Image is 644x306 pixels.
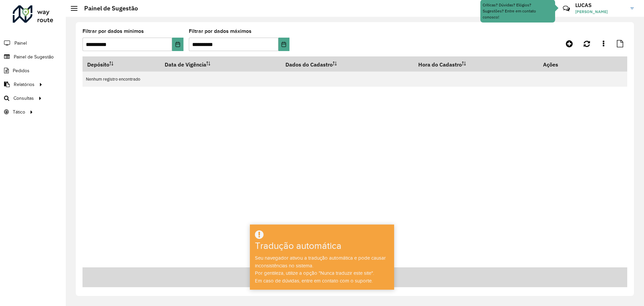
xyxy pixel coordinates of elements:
[83,28,144,34] font: Filtrar por dados mínimos
[13,68,30,73] font: Pedidos
[575,2,592,8] font: LUCAS
[87,61,109,68] font: Depósito
[255,255,386,268] font: Seu navegador ativou a tradução automática e pode causar inconsistências no sistema.
[165,61,206,68] font: Data de Vigência
[255,270,374,276] font: Por gentileza, utilize a opção "Nunca traduzir este site".
[575,9,608,14] font: [PERSON_NAME]
[13,96,34,101] font: Consultas
[86,76,140,82] font: Nenhum registro encontrado
[255,241,341,251] font: Tradução automática
[14,41,27,46] font: Painel
[418,61,462,68] font: Hora do Cadastro
[559,1,574,16] a: Contato Rápido
[278,38,289,51] button: Escolha a data
[14,82,35,87] font: Relatórios
[255,278,373,283] font: Em caso de dúvidas, entre em contato com o suporte.
[189,28,252,34] font: Filtrar por dados máximos
[285,61,333,68] font: Dados do Cadastro
[13,110,25,115] font: Tático
[543,61,558,68] font: Ações
[172,38,183,51] button: Escolha a data
[14,54,54,59] font: Painel de Sugestão
[84,4,138,12] font: Painel de Sugestão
